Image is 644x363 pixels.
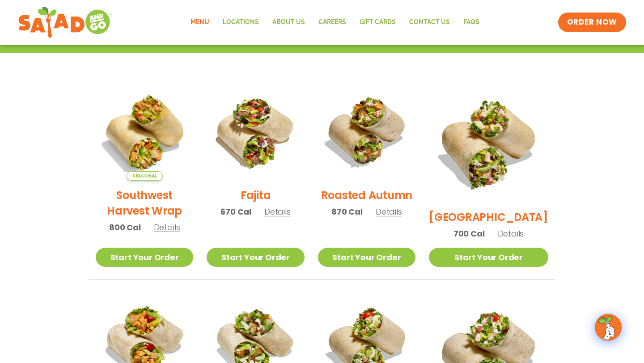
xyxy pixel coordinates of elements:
[18,4,112,40] img: new-SAG-logo-768×292
[567,17,617,28] span: ORDER NOW
[266,12,312,33] a: About Us
[207,248,304,267] a: Start Your Order
[402,12,457,33] a: Contact Us
[216,12,266,33] a: Locations
[457,12,486,33] a: FAQs
[376,206,402,217] span: Details
[453,228,485,240] span: 700 Cal
[331,206,363,218] span: 870 Cal
[429,248,548,267] a: Start Your Order
[96,83,193,181] img: Product photo for Southwest Harvest Wrap
[353,12,402,33] a: GIFT CARDS
[241,187,271,203] h2: Fajita
[207,83,304,181] img: Product photo for Fajita Wrap
[127,171,163,181] span: Seasonal
[154,222,180,233] span: Details
[109,221,141,233] span: 800 Cal
[96,187,193,219] h2: Southwest Harvest Wrap
[429,83,548,203] img: Product photo for BBQ Ranch Wrap
[220,206,251,218] span: 670 Cal
[312,12,353,33] a: Careers
[498,228,524,239] span: Details
[264,206,291,217] span: Details
[184,12,216,33] a: Menu
[558,13,626,32] a: ORDER NOW
[318,248,415,267] a: Start Your Order
[429,209,548,225] h2: [GEOGRAPHIC_DATA]
[318,83,415,181] img: Product photo for Roasted Autumn Wrap
[96,248,193,267] a: Start Your Order
[321,187,413,203] h2: Roasted Autumn
[596,315,621,340] img: wpChatIcon
[184,12,486,33] nav: Menu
